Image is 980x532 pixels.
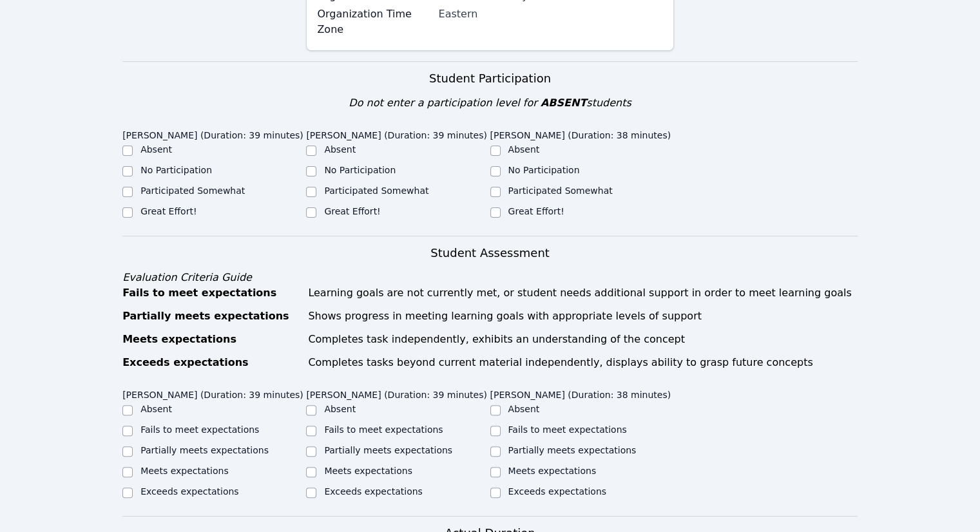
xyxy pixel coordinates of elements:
[541,97,586,109] span: ABSENT
[140,144,172,155] label: Absent
[508,206,564,216] label: Great Effort!
[324,206,380,216] label: Great Effort!
[324,165,396,175] label: No Participation
[490,124,671,143] legend: [PERSON_NAME] (Duration: 38 minutes)
[122,124,303,143] legend: [PERSON_NAME] (Duration: 39 minutes)
[324,404,356,414] label: Absent
[122,70,858,88] h3: Student Participation
[140,404,172,414] label: Absent
[122,270,858,285] div: Evaluation Criteria Guide
[508,486,606,497] label: Exceeds expectations
[308,355,858,370] div: Completes tasks beyond current material independently, displays ability to grasp future concepts
[308,285,858,301] div: Learning goals are not currently met, or student needs additional support in order to meet learni...
[140,486,238,497] label: Exceeds expectations
[140,466,229,476] label: Meets expectations
[324,185,428,196] label: Participated Somewhat
[324,144,356,155] label: Absent
[122,285,300,301] div: Fails to meet expectations
[140,445,269,455] label: Partially meets expectations
[438,6,662,22] div: Eastern
[140,424,259,435] label: Fails to meet expectations
[508,185,613,196] label: Participated Somewhat
[508,466,597,476] label: Meets expectations
[508,404,540,414] label: Absent
[324,466,412,476] label: Meets expectations
[490,383,671,403] legend: [PERSON_NAME] (Duration: 38 minutes)
[122,244,858,262] h3: Student Assessment
[140,206,197,216] label: Great Effort!
[140,185,245,196] label: Participated Somewhat
[308,309,858,324] div: Shows progress in meeting learning goals with appropriate levels of support
[324,445,452,455] label: Partially meets expectations
[508,144,540,155] label: Absent
[308,332,858,347] div: Completes task independently, exhibits an understanding of the concept
[122,95,858,111] div: Do not enter a participation level for students
[508,424,627,435] label: Fails to meet expectations
[317,6,430,37] label: Organization Time Zone
[122,309,300,324] div: Partially meets expectations
[122,332,300,347] div: Meets expectations
[508,445,637,455] label: Partially meets expectations
[306,124,487,143] legend: [PERSON_NAME] (Duration: 39 minutes)
[508,165,580,175] label: No Participation
[140,165,212,175] label: No Participation
[122,355,300,370] div: Exceeds expectations
[122,383,303,403] legend: [PERSON_NAME] (Duration: 39 minutes)
[306,383,487,403] legend: [PERSON_NAME] (Duration: 39 minutes)
[324,424,443,435] label: Fails to meet expectations
[324,486,422,497] label: Exceeds expectations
